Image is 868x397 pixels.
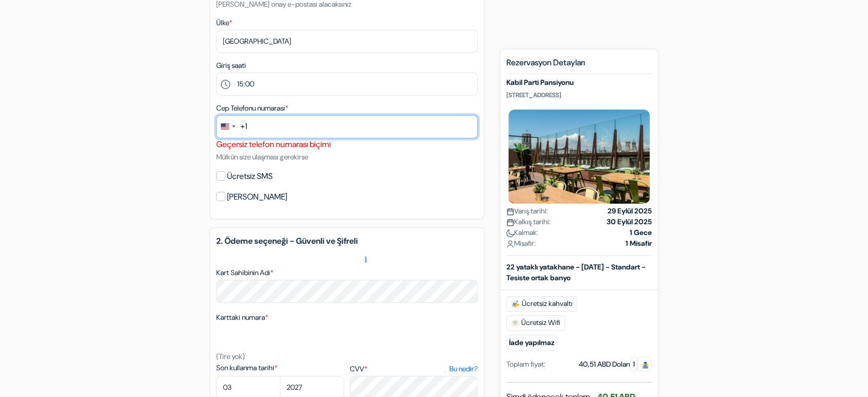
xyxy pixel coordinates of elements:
[216,18,229,27] font: Ülke
[607,217,652,226] font: 30 Eylül 2025
[506,57,585,68] font: Rezervasyon Detayları
[514,228,538,237] font: Kalmak:
[216,313,265,322] font: Karttaki numara
[511,300,520,308] img: free_breakfast.svg
[216,139,331,150] font: Geçersiz telefon numarası biçimi
[521,318,560,327] font: Ücretsiz Wifi
[506,359,545,369] font: Toplam fiyat:
[514,217,551,226] font: Kalkış tarihi:
[217,116,247,138] button: Change country, selected United States (+1)
[509,338,555,347] font: İade yapılmaz
[506,219,514,226] img: calendar.svg
[522,299,573,308] font: Ücretsiz kahvaltı
[626,239,652,248] font: 1 Misafir
[514,239,536,248] font: Misafir:
[216,246,368,262] a: hata_anahattı
[350,364,364,373] font: CVV
[506,208,514,215] img: calendar.svg
[449,364,478,374] a: Bu nedir?
[216,268,270,277] font: Kart Sahibinin Adı
[216,363,274,372] font: Son kullanma tarihi
[216,236,358,246] font: 2. Ödeme seçeneği - Güvenli ve Şifreli
[216,61,246,70] font: Giriş saati
[608,206,652,215] font: 29 Eylül 2025
[633,359,635,369] font: 1
[227,171,273,182] font: Ücretsiz SMS
[511,319,519,327] img: free_wifi.svg
[216,152,308,161] font: Mülkün size ulaşması gerekirse
[506,91,561,99] font: [STREET_ADDRESS]
[216,103,285,113] font: Cep Telefonu numarası
[506,229,514,237] img: moon.svg
[579,359,630,369] font: 40,51 ABD Doları
[514,206,548,215] font: Varış tarihi:
[449,364,478,373] font: Bu nedir?
[240,120,247,133] div: +1
[216,250,368,262] font: hata_anahattı
[630,228,652,237] font: 1 Gece
[506,240,514,248] img: user_icon.svg
[506,78,574,87] font: Kabil Parti Pansiyonu
[506,262,646,282] font: 22 yataklı yatakhane - [DATE] - Standart - Tesiste ortak banyo
[641,361,649,369] img: guest.svg
[216,352,245,361] font: (Tire yok)
[227,191,287,202] font: [PERSON_NAME]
